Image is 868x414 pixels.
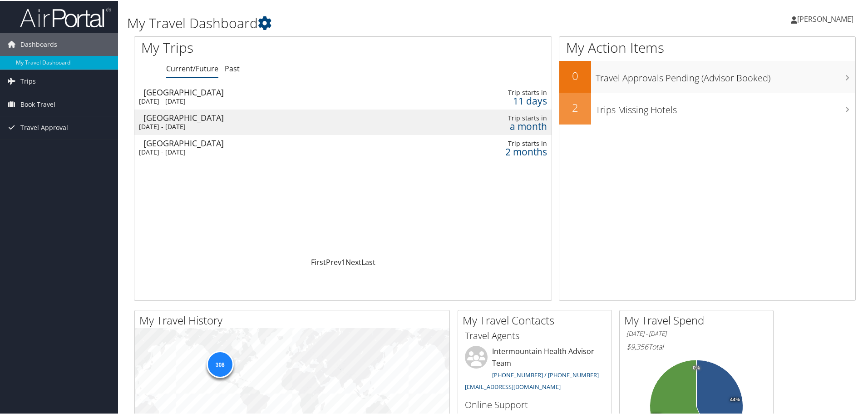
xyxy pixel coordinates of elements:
h1: My Action Items [559,37,855,56]
div: [GEOGRAPHIC_DATA] [143,113,403,121]
li: Intermountain Health Advisor Team [460,345,609,394]
h2: My Travel Spend [624,312,773,327]
div: 2 months [449,147,547,155]
tspan: 44% [730,396,740,402]
h6: [DATE] - [DATE] [626,329,766,337]
div: 11 days [449,96,547,104]
h2: 2 [559,99,591,115]
a: Past [225,63,240,73]
div: [GEOGRAPHIC_DATA] [143,87,403,95]
h6: Total [626,341,766,351]
h1: My Trips [141,37,371,56]
h2: My Travel History [139,312,449,327]
span: Trips [20,69,36,92]
a: Current/Future [166,63,218,73]
a: [EMAIL_ADDRESS][DOMAIN_NAME] [465,382,561,390]
tspan: 0% [693,364,700,370]
div: a month [449,121,547,130]
span: Dashboards [20,32,57,55]
a: First [311,256,326,266]
span: [PERSON_NAME] [797,13,853,23]
h3: Travel Agents [465,329,605,341]
div: Trip starts in [449,139,547,147]
a: 2Trips Missing Hotels [559,92,855,124]
h3: Trips Missing Hotels [596,98,855,115]
img: airportal-logo.png [20,6,111,27]
div: [DATE] - [DATE] [139,96,398,105]
div: Trip starts in [449,88,547,96]
h1: My Travel Dashboard [127,13,617,32]
div: Trip starts in [449,113,547,121]
a: Prev [326,256,341,266]
a: Next [345,256,361,266]
span: Book Travel [20,92,55,115]
a: 0Travel Approvals Pending (Advisor Booked) [559,60,855,92]
a: [PERSON_NAME] [791,5,863,32]
div: [DATE] - [DATE] [139,147,398,155]
h3: Travel Approvals Pending (Advisor Booked) [596,66,855,84]
div: 308 [206,350,233,377]
h2: 0 [559,67,591,83]
a: [PHONE_NUMBER] / [PHONE_NUMBER] [492,370,599,378]
h2: My Travel Contacts [463,312,612,327]
h3: Online Support [465,398,605,410]
span: $9,356 [626,341,648,351]
a: Last [361,256,375,266]
span: Travel Approval [20,115,68,138]
div: [DATE] - [DATE] [139,122,398,130]
a: 1 [341,256,345,266]
div: [GEOGRAPHIC_DATA] [143,138,403,146]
